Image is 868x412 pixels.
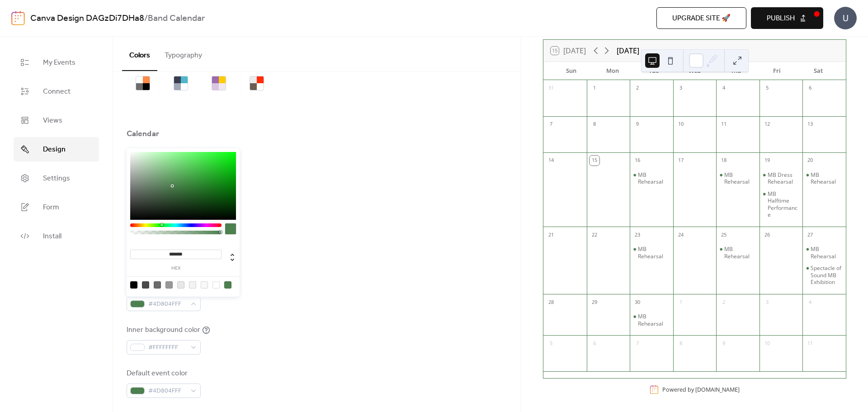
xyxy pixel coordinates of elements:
[14,224,99,248] a: Install
[762,156,772,166] div: 19
[811,246,842,260] div: MB Rehearsal
[638,171,670,185] div: MB Rehearsal
[590,338,599,348] div: 6
[762,83,772,93] div: 5
[759,171,803,185] div: MB Dress Rehearsal
[30,10,144,27] a: Canva Design DAGzDi7DHa8
[762,297,772,307] div: 3
[157,37,209,70] button: Typography
[759,190,803,218] div: MB Halftime Performance
[719,338,729,348] div: 9
[148,342,186,353] span: #FFFFFFFF
[590,83,599,93] div: 1
[142,281,149,289] div: rgb(74, 74, 74)
[165,281,173,289] div: rgb(153, 153, 153)
[751,7,823,29] button: Publish
[638,246,670,260] div: MB Rehearsal
[590,156,599,166] div: 15
[630,171,673,185] div: MB Rehearsal
[14,166,99,190] a: Settings
[633,62,674,80] div: Tue
[630,313,673,327] div: MB Rehearsal
[767,13,795,24] span: Publish
[805,156,815,166] div: 20
[127,128,159,139] div: Calendar
[676,338,686,348] div: 8
[768,171,799,185] div: MB Dress Rehearsal
[632,83,642,93] div: 2
[805,119,815,129] div: 13
[551,62,592,80] div: Sun
[148,299,186,310] span: #4D804FFF
[802,246,846,260] div: MB Rehearsal
[811,171,842,185] div: MB Rehearsal
[546,297,556,307] div: 28
[43,86,71,97] span: Connect
[719,230,729,240] div: 25
[14,137,99,161] a: Design
[127,325,200,336] div: Inner background color
[590,119,599,129] div: 8
[617,45,639,56] div: [DATE]
[43,144,66,155] span: Design
[43,57,75,68] span: My Events
[762,230,772,240] div: 26
[805,297,815,307] div: 4
[797,62,839,80] div: Sat
[756,62,797,80] div: Fri
[546,83,556,93] div: 31
[630,246,673,260] div: MB Rehearsal
[122,37,157,71] button: Colors
[130,281,137,289] div: rgb(0, 0, 0)
[719,156,729,166] div: 18
[632,338,642,348] div: 7
[177,281,184,289] div: rgb(231, 231, 231)
[632,156,642,166] div: 16
[212,281,220,289] div: rgb(255, 255, 255)
[805,83,815,93] div: 6
[719,83,729,93] div: 4
[802,265,846,286] div: Spectacle of Sound MB Exhibition
[805,338,815,348] div: 11
[811,265,842,286] div: Spectacle of Sound MB Exhibition
[716,246,759,260] div: MB Rehearsal
[14,195,99,219] a: Form
[43,202,59,213] span: Form
[14,108,99,133] a: Views
[130,266,222,271] label: hex
[189,281,196,289] div: rgb(243, 243, 243)
[148,10,205,27] b: Band Calendar
[716,171,759,185] div: MB Rehearsal
[724,171,756,185] div: MB Rehearsal
[802,171,846,185] div: MB Rehearsal
[676,83,686,93] div: 3
[676,297,686,307] div: 1
[656,7,746,29] button: Upgrade site 🚀
[768,190,799,218] div: MB Halftime Performance
[11,11,25,25] img: logo
[590,230,599,240] div: 22
[805,230,815,240] div: 27
[632,119,642,129] div: 9
[719,119,729,129] div: 11
[590,297,599,307] div: 29
[546,119,556,129] div: 7
[546,230,556,240] div: 21
[662,386,740,393] div: Powered by
[724,246,756,260] div: MB Rehearsal
[43,231,61,242] span: Install
[695,386,740,393] a: [DOMAIN_NAME]
[632,297,642,307] div: 30
[14,79,99,104] a: Connect
[762,119,772,129] div: 12
[834,7,857,29] div: U
[672,13,731,24] span: Upgrade site 🚀
[43,115,62,126] span: Views
[148,386,186,397] span: #4D804FFF
[43,173,70,184] span: Settings
[224,281,231,289] div: rgb(77, 128, 79)
[676,230,686,240] div: 24
[546,338,556,348] div: 5
[546,156,556,166] div: 14
[201,281,208,289] div: rgb(248, 248, 248)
